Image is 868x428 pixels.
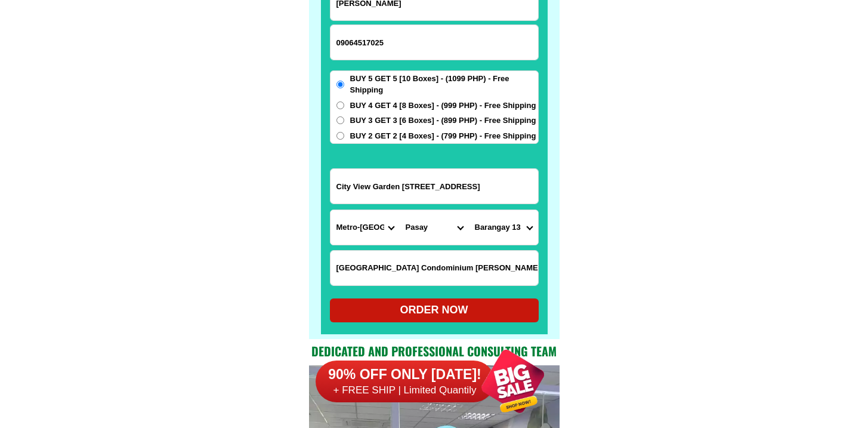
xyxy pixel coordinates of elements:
[330,210,400,245] select: Select province
[350,100,536,112] span: BUY 4 GET 4 [8 Boxes] - (999 PHP) - Free Shipping
[350,73,538,96] span: BUY 5 GET 5 [10 Boxes] - (1099 PHP) - Free Shipping
[350,130,536,142] span: BUY 2 GET 2 [4 Boxes] - (799 PHP) - Free Shipping
[469,210,538,245] select: Select commune
[336,81,344,88] input: BUY 5 GET 5 [10 Boxes] - (1099 PHP) - Free Shipping
[330,25,538,60] input: Input phone_number
[336,116,344,124] input: BUY 3 GET 3 [6 Boxes] - (899 PHP) - Free Shipping
[330,302,539,318] div: ORDER NOW
[316,366,495,384] h6: 90% OFF ONLY [DATE]!
[336,132,344,140] input: BUY 2 GET 2 [4 Boxes] - (799 PHP) - Free Shipping
[400,210,469,245] select: Select district
[309,342,560,360] h2: Dedicated and professional consulting team
[350,115,536,127] span: BUY 3 GET 3 [6 Boxes] - (899 PHP) - Free Shipping
[336,101,344,109] input: BUY 4 GET 4 [8 Boxes] - (999 PHP) - Free Shipping
[330,169,538,204] input: Input address
[330,251,538,285] input: Input LANDMARKOFLOCATION
[316,384,495,397] h6: + FREE SHIP | Limited Quantily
